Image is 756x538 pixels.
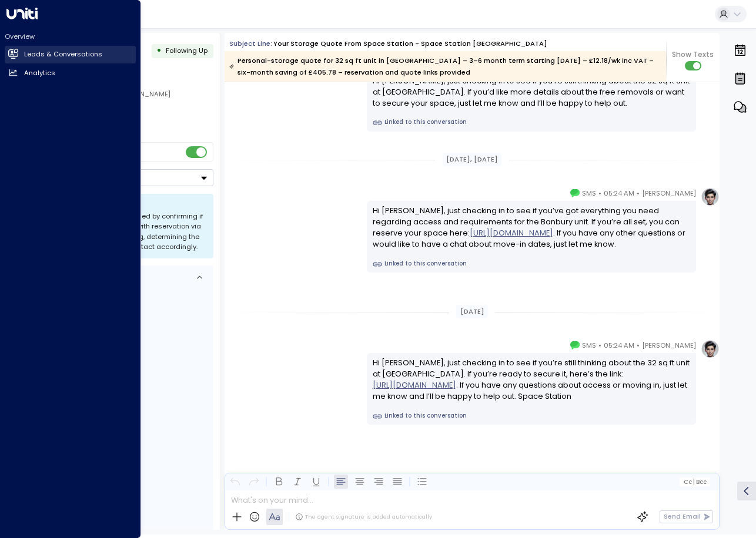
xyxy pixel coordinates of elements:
[229,55,660,78] div: Personal-storage quote for 32 sq ft unit in [GEOGRAPHIC_DATA] – 3–6 month term starting [DATE] – ...
[642,187,696,199] span: [PERSON_NAME]
[228,475,242,489] button: Undo
[24,68,55,78] h2: Analytics
[5,64,136,82] a: Analytics
[637,187,640,199] span: •
[637,339,640,351] span: •
[156,42,162,59] div: •
[373,75,691,109] div: Hi [PERSON_NAME], just checking in to see if you’re still thinking about the 32 sq ft unit at [GE...
[582,339,596,351] span: SMS
[373,412,691,421] a: Linked to this conversation
[443,153,502,166] div: [DATE], [DATE]
[598,187,601,199] span: •
[470,227,553,238] a: [URL][DOMAIN_NAME]
[5,32,136,41] h2: Overview
[373,357,691,402] div: Hi [PERSON_NAME], just checking in to see if you’re still thinking about the 32 sq ft unit at [GE...
[672,49,714,60] span: Show Texts
[373,379,456,391] a: [URL][DOMAIN_NAME]
[373,205,691,250] div: Hi [PERSON_NAME], just checking in to see if you’ve got everything you need regarding access and ...
[701,339,720,358] img: profile-logo.png
[604,339,634,351] span: 05:24 AM
[598,339,601,351] span: •
[701,187,720,206] img: profile-logo.png
[295,513,432,521] div: The agent signature is added automatically
[273,39,547,49] div: Your storage quote from Space Station - Space Station [GEOGRAPHIC_DATA]
[582,187,596,199] span: SMS
[5,46,136,63] a: Leads & Conversations
[373,260,691,269] a: Linked to this conversation
[24,49,102,59] h2: Leads & Conversations
[247,475,261,489] button: Redo
[642,339,696,351] span: [PERSON_NAME]
[604,187,634,199] span: 05:24 AM
[166,46,208,55] span: Following Up
[229,39,272,48] span: Subject Line:
[693,479,695,485] span: |
[684,479,707,485] span: Cc Bcc
[456,305,488,318] div: [DATE]
[680,478,710,486] button: Cc|Bcc
[373,118,691,127] a: Linked to this conversation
